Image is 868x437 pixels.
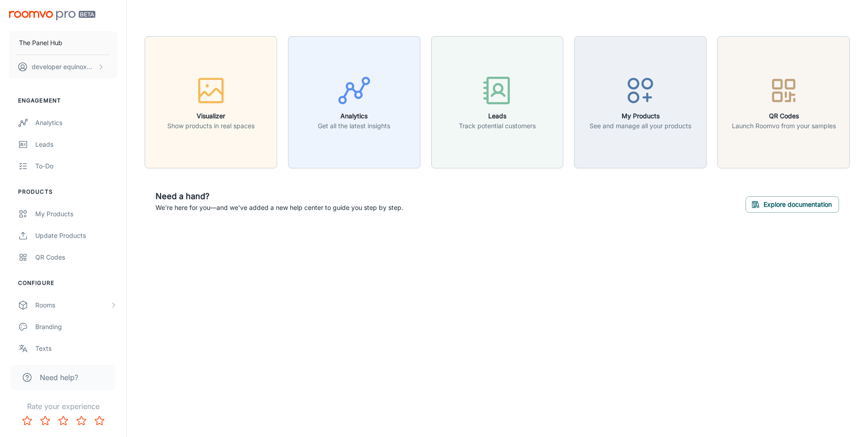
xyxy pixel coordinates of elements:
[745,199,839,208] a: Explore documentation
[167,121,255,131] p: Show products in real spaces
[745,196,839,213] button: Explore documentation
[9,55,117,79] button: developer equinoxcell
[35,118,117,128] div: Analytics
[156,203,403,213] p: We're here for you—and we've added a new help center to guide you step by step.
[35,139,117,149] div: Leads
[35,231,117,241] div: Update Products
[717,36,850,168] button: QR CodesLaunch Roomvo from your samples
[459,111,536,121] h6: Leads
[732,121,836,131] p: Launch Roomvo from your samples
[35,209,117,219] div: My Products
[9,31,117,55] button: The Panel Hub
[167,111,255,121] h6: Visualizer
[288,97,420,106] a: AnalyticsGet all the latest insights
[35,252,117,262] div: QR Codes
[145,36,277,168] button: VisualizerShow products in real spaces
[288,36,420,168] button: AnalyticsGet all the latest insights
[19,38,62,48] p: The Panel Hub
[32,62,95,72] p: developer equinoxcell
[318,111,390,121] h6: Analytics
[717,97,850,106] a: QR CodesLaunch Roomvo from your samples
[431,97,564,106] a: LeadsTrack potential customers
[732,111,836,121] h6: QR Codes
[318,121,390,131] p: Get all the latest insights
[431,36,564,168] button: LeadsTrack potential customers
[574,36,707,168] button: My ProductsSee and manage all your products
[590,121,691,131] p: See and manage all your products
[9,11,95,20] img: Roomvo PRO Beta
[35,161,117,171] div: To-do
[574,97,707,106] a: My ProductsSee and manage all your products
[590,111,691,121] h6: My Products
[156,190,403,203] h6: Need a hand?
[459,121,536,131] p: Track potential customers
